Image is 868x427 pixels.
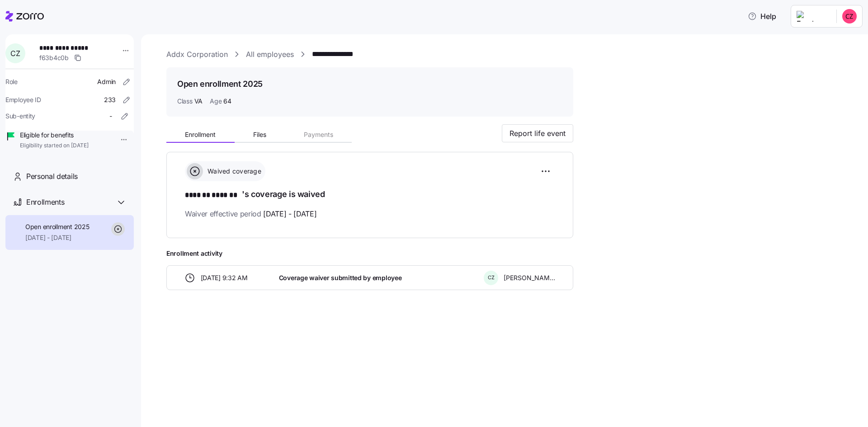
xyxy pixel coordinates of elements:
span: Eligible for benefits [20,131,89,140]
a: All employees [246,49,294,60]
span: Coverage waiver submitted by employee [279,273,402,282]
img: Employer logo [797,11,829,22]
span: Role [5,77,18,86]
span: Open enrollment 2025 [25,222,89,231]
span: VA [194,97,203,106]
span: Enrollment [185,131,216,138]
span: f63b4c0b [39,53,69,62]
span: C Z [488,275,495,280]
span: 64 [223,97,231,106]
span: [PERSON_NAME] [504,273,555,282]
span: Payments [304,131,333,138]
button: Help [741,7,783,25]
span: - [109,112,112,121]
img: 9727d2863a7081a35fb3372cb5aaeec9 [842,9,857,23]
span: Report life event [509,128,566,139]
span: 233 [104,95,116,104]
span: Age [210,97,222,106]
span: Enrollments [26,197,64,208]
span: [DATE] - [DATE] [263,208,316,220]
span: Admin [97,77,116,86]
span: Eligibility started on [DATE] [20,142,89,150]
h1: Open enrollment 2025 [177,78,263,89]
span: Employee ID [5,95,41,104]
span: Class [177,97,193,106]
span: Sub-entity [5,112,35,121]
span: [DATE] 9:32 AM [201,273,248,282]
h1: 's coverage is waived [185,188,555,201]
span: Enrollment activity [166,249,573,258]
span: Files [253,131,266,138]
button: Report life event [502,124,573,142]
span: Waiver effective period [185,208,317,220]
span: Personal details [26,171,78,182]
span: C Z [10,50,20,57]
span: Waived coverage [205,167,261,176]
span: Help [748,11,776,22]
span: [DATE] - [DATE] [25,233,89,242]
a: Addx Corporation [166,49,228,60]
